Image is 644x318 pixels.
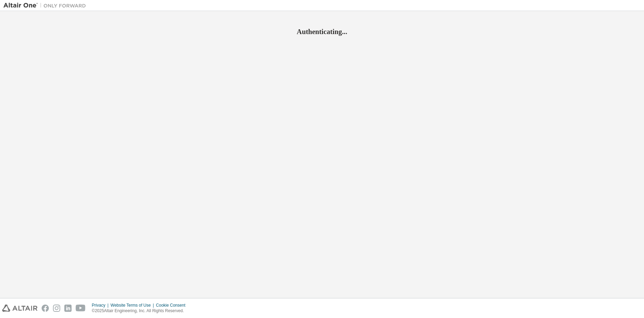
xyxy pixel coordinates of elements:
img: instagram.svg [53,305,60,312]
p: © 2025 Altair Engineering, Inc. All Rights Reserved. [92,308,190,314]
img: Altair One [3,2,89,9]
img: linkedin.svg [64,305,72,312]
div: Website Terms of Use [110,303,156,308]
img: facebook.svg [42,305,49,312]
img: altair_logo.svg [2,305,37,312]
div: Cookie Consent [156,303,189,308]
img: youtube.svg [76,305,86,312]
h2: Authenticating... [3,27,641,36]
div: Privacy [92,303,110,308]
